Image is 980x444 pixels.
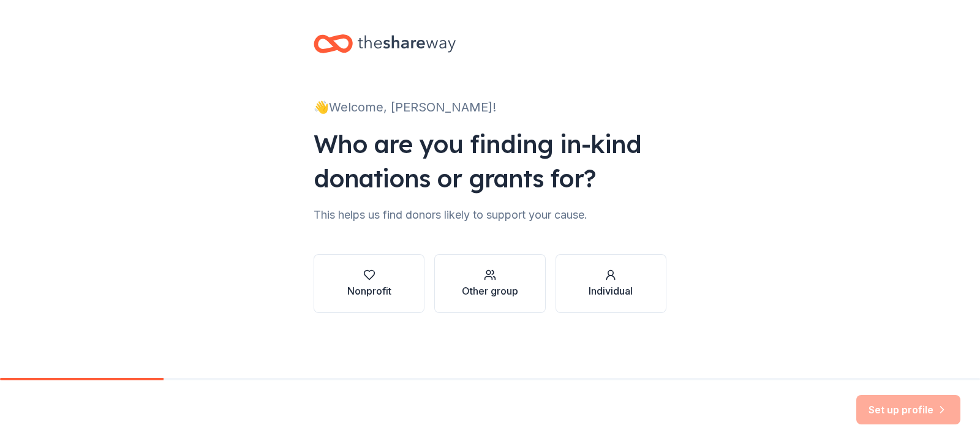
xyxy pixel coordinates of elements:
[314,205,666,225] div: This helps us find donors likely to support your cause.
[314,127,666,195] div: Who are you finding in-kind donations or grants for?
[434,254,545,313] button: Other group
[314,254,424,313] button: Nonprofit
[314,97,666,117] div: 👋 Welcome, [PERSON_NAME]!
[556,254,666,313] button: Individual
[462,284,518,298] div: Other group
[347,284,391,298] div: Nonprofit
[589,284,633,298] div: Individual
